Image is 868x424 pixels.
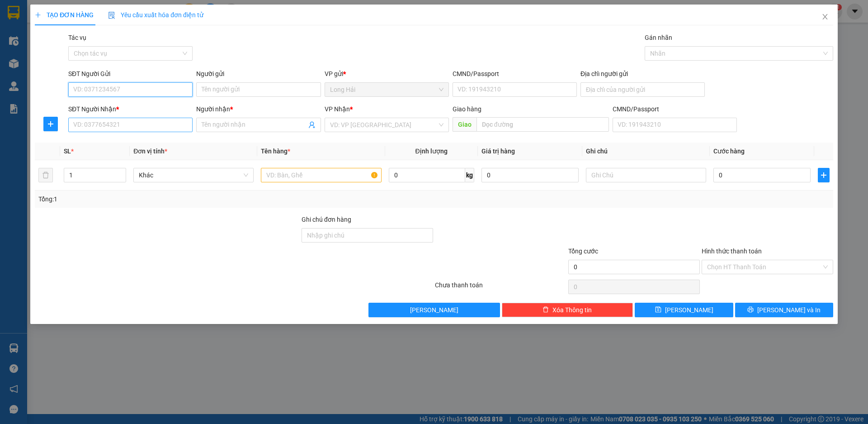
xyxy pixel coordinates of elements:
[308,121,316,129] span: user-add
[368,303,500,317] button: [PERSON_NAME]
[325,69,449,79] div: VP gửi
[196,104,321,114] div: Người nhận
[476,117,609,132] input: Dọc đường
[757,305,821,315] span: [PERSON_NAME] và In
[38,194,335,204] div: Tổng: 1
[302,228,433,243] input: Ghi chú đơn hàng
[139,168,248,182] span: Khác
[635,303,733,317] button: save[PERSON_NAME]
[812,5,838,30] button: Close
[261,168,381,182] input: VD: Bàn, Ghế
[108,11,203,19] span: Yêu cầu xuất hóa đơn điện tử
[481,148,515,155] span: Giá trị hàng
[645,34,672,41] label: Gán nhãn
[821,13,829,20] span: close
[410,305,458,315] span: [PERSON_NAME]
[665,305,713,315] span: [PERSON_NAME]
[655,306,661,314] span: save
[465,168,474,182] span: kg
[64,148,71,155] span: SL
[580,69,705,79] div: Địa chỉ người gửi
[44,120,57,128] span: plus
[713,148,745,155] span: Cước hàng
[325,105,350,113] span: VP Nhận
[818,168,830,182] button: plus
[735,303,833,317] button: printer[PERSON_NAME] và In
[38,168,53,182] button: delete
[330,83,443,96] span: Long Hải
[453,117,476,132] span: Giao
[747,306,754,314] span: printer
[582,143,710,160] th: Ghi chú
[35,12,41,18] span: plus
[133,148,167,155] span: Đơn vị tính
[453,105,481,113] span: Giao hàng
[35,11,94,19] span: TẠO ĐƠN HÀNG
[481,168,579,182] input: 0
[415,148,448,155] span: Định lượng
[108,12,115,19] img: icon
[586,168,706,182] input: Ghi Chú
[68,34,86,41] label: Tác vụ
[502,303,633,317] button: deleteXóa Thông tin
[261,148,290,155] span: Tên hàng
[702,248,762,255] label: Hình thức thanh toán
[434,280,567,296] div: Chưa thanh toán
[43,117,58,131] button: plus
[68,104,193,114] div: SĐT Người Nhận
[542,306,549,314] span: delete
[302,216,351,223] label: Ghi chú đơn hàng
[196,69,321,79] div: Người gửi
[818,172,829,179] span: plus
[613,104,737,114] div: CMND/Passport
[580,82,705,97] input: Địa chỉ của người gửi
[68,69,193,79] div: SĐT Người Gửi
[568,248,598,255] span: Tổng cước
[552,305,592,315] span: Xóa Thông tin
[453,69,577,79] div: CMND/Passport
